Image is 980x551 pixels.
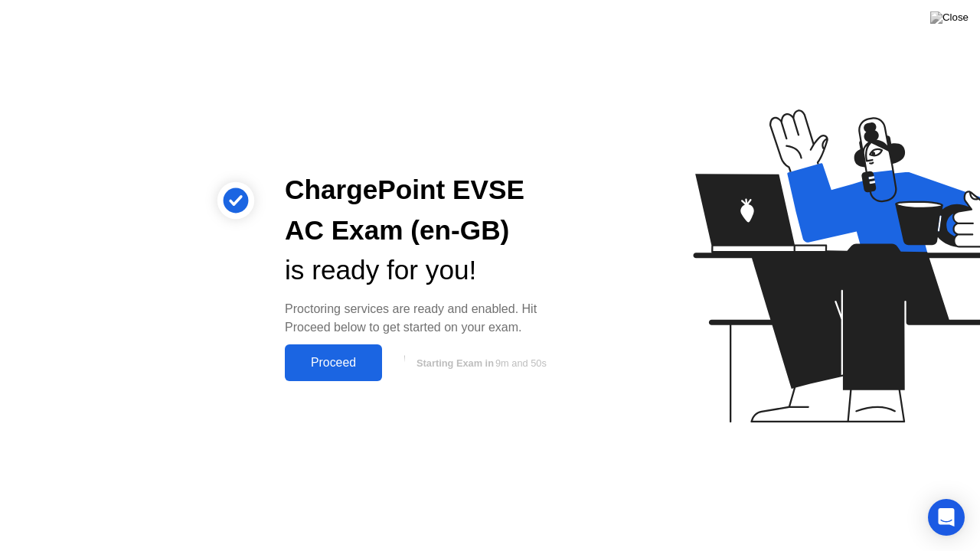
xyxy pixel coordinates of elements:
button: Starting Exam in9m and 50s [390,348,570,377]
div: Proctoring services are ready and enabled. Hit Proceed below to get started on your exam. [285,300,570,337]
div: ChargePoint EVSE AC Exam (en-GB) [285,170,570,251]
img: Close [930,11,969,24]
div: Proceed [289,356,377,370]
div: is ready for you! [285,250,570,291]
button: Proceed [285,344,382,381]
div: Open Intercom Messenger [928,499,965,536]
span: 9m and 50s [495,357,547,369]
